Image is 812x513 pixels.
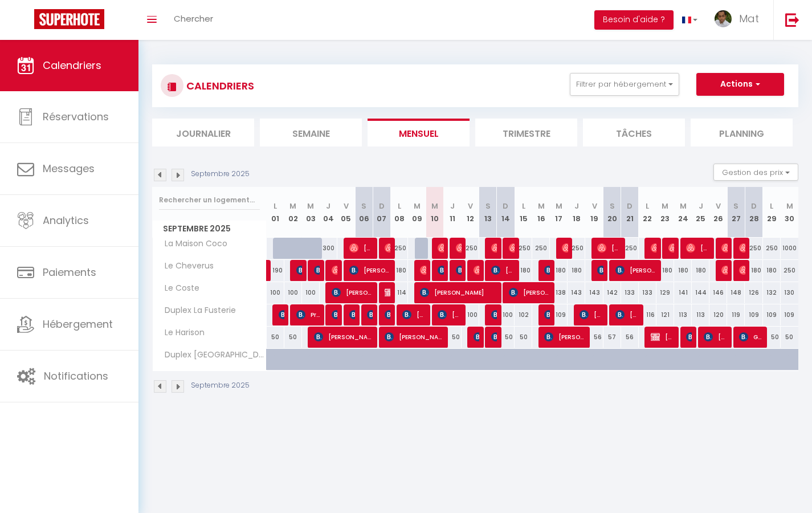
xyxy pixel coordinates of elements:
span: Paiements [43,265,96,279]
span: [PERSON_NAME] [597,237,621,259]
th: 22 [639,187,656,238]
abbr: L [646,201,649,211]
li: Journalier [152,119,254,146]
div: 250 [515,238,532,259]
div: 116 [639,304,656,325]
div: 57 [603,327,621,348]
div: 100 [497,304,515,325]
div: 120 [709,304,727,325]
div: 146 [709,282,727,303]
th: 14 [497,187,515,238]
div: 180 [550,260,568,281]
div: 250 [532,238,550,259]
abbr: D [503,201,508,211]
div: 250 [745,238,762,259]
div: 113 [692,304,709,325]
div: 180 [745,260,762,281]
abbr: J [699,201,703,211]
img: logout [785,13,799,27]
abbr: J [450,201,455,211]
span: [PERSON_NAME] [474,326,479,348]
span: Septembre 2025 [153,221,266,237]
div: 180 [568,260,585,281]
a: [PERSON_NAME] [267,260,272,282]
th: 07 [373,187,390,238]
span: Prof. [PERSON_NAME] [296,304,320,325]
th: 09 [408,187,426,238]
span: [PERSON_NAME] [385,304,390,325]
div: 250 [763,238,781,259]
span: Le Cheverus [154,260,217,272]
span: [PERSON_NAME] [491,304,497,325]
button: Besoin d'aide ? [594,10,674,30]
span: [PERSON_NAME] [615,259,656,281]
th: 24 [674,187,692,238]
div: 180 [656,260,674,281]
div: 102 [515,304,532,325]
th: 06 [355,187,373,238]
span: La Maison Coco [154,238,230,250]
div: 100 [267,282,284,303]
span: [PERSON_NAME] [509,282,550,303]
th: 20 [603,187,621,238]
div: 180 [390,260,408,281]
span: [PERSON_NAME] [438,259,443,281]
div: 100 [302,282,320,303]
span: Duplex La Fusterie [154,304,239,317]
div: 50 [515,327,532,348]
div: 144 [692,282,709,303]
span: Le Coste [154,282,202,295]
div: 126 [745,282,762,303]
th: 29 [763,187,781,238]
abbr: M [662,201,668,211]
span: Duplex [GEOGRAPHIC_DATA] [154,349,268,361]
th: 11 [444,187,462,238]
th: 08 [390,187,408,238]
button: Ouvrir le widget de chat LiveChat [9,5,43,39]
span: [PERSON_NAME] [491,326,497,348]
th: 25 [692,187,709,238]
th: 18 [568,187,585,238]
span: [PERSON_NAME] [491,259,515,281]
abbr: M [680,201,687,211]
span: [PERSON_NAME] [491,237,497,259]
span: [PERSON_NAME] [721,237,727,259]
div: 56 [621,327,639,348]
span: Chercher [174,13,213,25]
span: Réservations [43,109,109,124]
span: [PERSON_NAME] [385,282,390,303]
abbr: L [274,201,277,211]
div: 100 [462,304,479,325]
span: Analytics [43,213,89,227]
th: 17 [550,187,568,238]
span: Gome Imadiy [739,326,762,348]
span: [PERSON_NAME] [367,304,373,325]
abbr: L [398,201,401,211]
span: [PERSON_NAME] [615,304,639,325]
div: 109 [550,304,568,325]
abbr: L [522,201,525,211]
abbr: V [592,201,597,211]
span: [PERSON_NAME] [509,237,515,259]
th: 28 [745,187,762,238]
span: [PERSON_NAME] [279,304,284,325]
div: 50 [781,327,798,348]
span: [PERSON_NAME] [438,237,443,259]
div: 250 [390,238,408,259]
span: [PERSON_NAME] [544,326,585,348]
img: Super Booking [34,9,104,29]
div: 142 [603,282,621,303]
span: [PERSON_NAME] [349,237,373,259]
div: 100 [284,282,302,303]
span: [PERSON_NAME] [349,304,355,325]
span: [PERSON_NAME] [651,237,656,259]
abbr: M [431,201,438,211]
span: Moulirath Yos [739,259,745,281]
div: 143 [568,282,585,303]
abbr: M [289,201,296,211]
div: 50 [763,327,781,348]
span: [PERSON_NAME] [296,259,302,281]
p: Septembre 2025 [191,169,250,180]
div: 109 [763,304,781,325]
th: 27 [727,187,745,238]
